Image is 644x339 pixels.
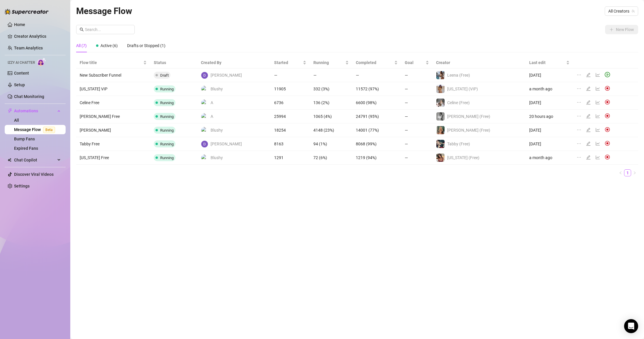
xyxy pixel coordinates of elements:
[201,86,208,92] img: Blushy
[352,57,402,68] th: Completed
[127,42,165,49] div: Drafts or Stopped (1)
[271,151,310,165] td: 1291
[201,127,208,134] img: Blushy
[605,25,638,34] button: New Flow
[595,73,600,77] span: line-chart
[201,154,208,161] img: Blushy
[447,142,470,146] span: Tabby (Free)
[8,158,11,162] img: Chat Copilot
[605,72,610,77] span: play-circle
[577,73,581,77] span: ellipsis
[624,319,638,333] div: Open Intercom Messenger
[624,170,631,176] a: 1
[160,101,174,105] span: Running
[8,109,12,113] span: thunderbolt
[14,106,56,116] span: Automations
[14,137,35,141] a: Bump Fans
[211,86,223,92] span: Blushy
[401,137,433,151] td: —
[436,126,445,134] img: Ellie (Free)
[633,171,636,175] span: right
[605,99,610,105] img: svg%3e
[586,100,591,105] span: edit
[274,59,302,66] span: Started
[608,7,635,16] span: All Creators
[526,123,573,137] td: [DATE]
[211,141,242,147] span: [PERSON_NAME]
[436,140,445,148] img: Tabby (Free)
[595,155,600,160] span: line-chart
[201,113,208,120] img: A
[605,154,610,160] img: svg%3e
[401,151,433,165] td: —
[211,127,223,133] span: Blushy
[577,141,581,146] span: ellipsis
[595,114,600,118] span: line-chart
[526,151,573,165] td: a month ago
[76,68,150,82] td: New Subscriber Funnel
[605,86,610,91] img: svg%3e
[447,114,490,119] span: [PERSON_NAME] (Free)
[595,141,600,146] span: line-chart
[447,155,479,160] span: [US_STATE] (Free)
[150,57,197,68] th: Status
[405,59,424,66] span: Goal
[401,57,433,68] th: Goal
[447,87,478,91] span: [US_STATE] (VIP)
[14,184,30,188] a: Settings
[14,172,54,177] a: Discover Viral Videos
[14,155,56,165] span: Chat Copilot
[401,82,433,96] td: —
[605,127,610,132] img: svg%3e
[526,82,573,96] td: a month ago
[14,146,38,151] a: Expired Fans
[14,118,19,123] a: All
[352,137,402,151] td: 8068 (99%)
[271,123,310,137] td: 18254
[310,123,352,137] td: 4148 (23%)
[197,57,271,68] th: Created By
[100,43,118,48] span: Active (6)
[310,82,352,96] td: 332 (3%)
[160,142,174,146] span: Running
[76,137,150,151] td: Tabby Free
[401,68,433,82] td: —
[76,110,150,123] td: [PERSON_NAME] Free
[160,128,174,132] span: Running
[619,171,622,175] span: left
[447,100,470,105] span: Celine (Free)
[310,57,352,68] th: Running
[76,96,150,110] td: Celine Free
[201,99,208,106] img: A
[595,100,600,105] span: line-chart
[8,60,35,66] span: Izzy AI Chatter
[433,57,526,68] th: Creator
[447,73,470,78] span: Leena (Free)
[526,137,573,151] td: [DATE]
[76,123,150,137] td: [PERSON_NAME]
[586,86,591,91] span: edit
[605,113,610,118] img: svg%3e
[352,110,402,123] td: 24791 (95%)
[617,169,624,176] li: Previous Page
[76,42,87,49] div: All (7)
[352,96,402,110] td: 6600 (98%)
[447,128,490,132] span: [PERSON_NAME] (Free)
[631,9,635,13] span: team
[271,110,310,123] td: 25994
[401,96,433,110] td: —
[211,154,223,161] span: Blushy
[577,86,581,91] span: ellipsis
[160,114,174,119] span: Running
[14,82,25,87] a: Setup
[352,68,402,82] td: —
[352,123,402,137] td: 14001 (77%)
[271,96,310,110] td: 6736
[436,112,445,121] img: Kennedy (Free)
[577,128,581,132] span: ellipsis
[80,59,142,66] span: Flow title
[631,169,638,176] button: right
[526,110,573,123] td: 20 hours ago
[401,123,433,137] td: —
[310,137,352,151] td: 94 (1%)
